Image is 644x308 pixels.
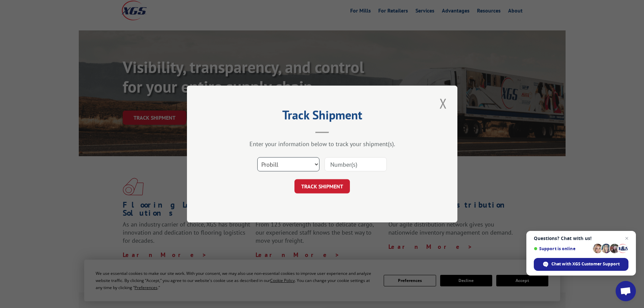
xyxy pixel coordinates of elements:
[616,281,636,301] a: Open chat
[437,94,449,113] button: Close modal
[221,110,424,123] h2: Track Shipment
[534,236,628,241] span: Questions? Chat with us!
[551,261,620,267] span: Chat with XGS Customer Support
[294,179,350,193] button: TRACK SHIPMENT
[534,258,628,271] span: Chat with XGS Customer Support
[534,246,591,251] span: Support is online
[325,157,387,171] input: Number(s)
[221,140,424,148] div: Enter your information below to track your shipment(s).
